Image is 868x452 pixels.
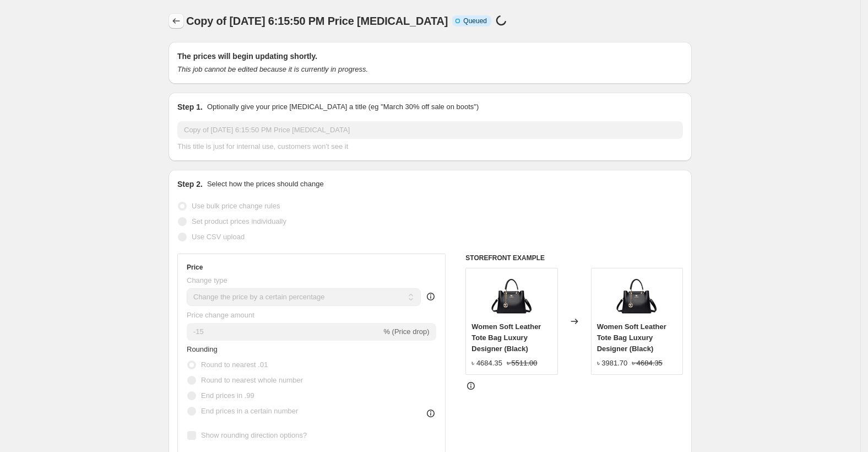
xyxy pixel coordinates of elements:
[192,217,286,225] span: Set product prices individually
[201,376,303,384] span: Round to nearest whole number
[187,345,218,353] span: Rounding
[187,263,203,272] h3: Price
[425,291,436,302] div: help
[465,254,683,262] h6: STOREFRONT EXAMPLE
[615,274,659,318] img: 6c54da93d07898beb17f1021f4b04020_80x.jpg
[177,51,683,62] h2: The prices will begin updating shortly.
[471,322,541,353] span: Women Soft Leather Tote Bag Luxury Designer (Black)
[177,121,683,139] input: 30% off holiday sale
[207,179,324,190] p: Select how the prices should change
[201,407,298,415] span: End prices in a certain number
[192,202,280,210] span: Use bulk price change rules
[177,179,203,190] h2: Step 2.
[186,15,448,27] span: Copy of [DATE] 6:15:50 PM Price [MEDICAL_DATA]
[192,233,245,241] span: Use CSV upload
[177,65,368,73] i: This job cannot be edited because it is currently in progress.
[201,431,307,439] span: Show rounding direction options?
[490,274,534,318] img: 6c54da93d07898beb17f1021f4b04020_80x.jpg
[169,13,184,29] button: Price change jobs
[177,101,203,112] h2: Step 1.
[471,358,502,369] div: ৳ 4684.35
[187,311,254,319] span: Price change amount
[201,360,268,369] span: Round to nearest .01
[507,358,538,369] strike: ৳ 5511.00
[207,101,479,112] p: Optionally give your price [MEDICAL_DATA] a title (eg "March 30% off sale on boots")
[632,358,663,369] strike: ৳ 4684.35
[463,17,487,25] span: Queued
[201,391,254,400] span: End prices in .99
[187,276,227,284] span: Change type
[187,323,381,341] input: -15
[177,142,348,150] span: This title is just for internal use, customers won't see it
[597,358,628,369] div: ৳ 3981.70
[597,322,666,353] span: Women Soft Leather Tote Bag Luxury Designer (Black)
[383,327,429,336] span: % (Price drop)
